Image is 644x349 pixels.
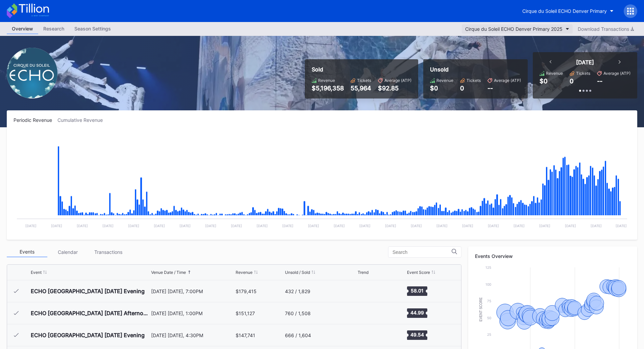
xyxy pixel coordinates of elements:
div: ECHO [GEOGRAPHIC_DATA] [DATE] Evening [31,288,145,295]
text: Event Score [479,297,483,322]
div: Event [31,270,42,275]
div: Revenue [436,78,453,83]
div: Average (ATP) [603,71,630,76]
div: 55,964 [351,85,371,92]
div: 0 [570,78,574,85]
text: [DATE] [616,224,627,228]
div: Unsold / Sold [285,270,310,275]
div: 0 [460,85,481,92]
div: 432 / 1,829 [285,288,310,294]
text: 58.01 [411,288,424,293]
div: Season Settings [69,24,116,34]
div: Average (ATP) [384,78,411,83]
div: Revenue [546,71,563,76]
div: Periodic Revenue [14,117,57,123]
text: [DATE] [565,224,576,228]
div: [DATE] [DATE], 4:30PM [151,332,234,338]
text: [DATE] [411,224,422,228]
div: -- [597,78,602,85]
text: [DATE] [539,224,550,228]
text: [DATE] [514,224,525,228]
text: 125 [485,265,491,269]
div: Calendar [47,247,88,257]
svg: Chart title [358,305,378,322]
text: [DATE] [154,224,165,228]
div: Download Transactions [578,26,634,32]
text: [DATE] [231,224,242,228]
text: [DATE] [180,224,191,228]
div: Event Score [407,270,430,275]
svg: Chart title [14,131,630,233]
a: Overview [7,24,38,34]
text: [DATE] [308,224,319,228]
text: [DATE] [488,224,499,228]
a: Research [38,24,69,34]
div: Average (ATP) [494,78,521,83]
button: Cirque du Soleil ECHO Denver Primary 2025 [462,24,573,34]
div: [DATE] [DATE], 1:00PM [151,310,234,316]
text: [DATE] [591,224,602,228]
text: [DATE] [282,224,293,228]
div: Trend [358,270,368,275]
text: [DATE] [102,224,114,228]
div: Cirque du Soleil ECHO Denver Primary [522,8,607,14]
div: Tickets [576,71,590,76]
div: Research [38,24,69,34]
text: 44.99 [410,310,424,315]
div: $179,415 [236,288,257,294]
div: ECHO [GEOGRAPHIC_DATA] [DATE] Evening [31,332,145,339]
div: Revenue [318,78,335,83]
div: $5,196,358 [312,85,344,92]
text: [DATE] [385,224,396,228]
div: $0 [540,78,548,85]
div: Unsold [430,66,521,73]
text: [DATE] [25,224,37,228]
img: Cirque_du_Soleil_ECHO_Denver_Primary.png [7,48,57,99]
a: Season Settings [69,24,116,34]
div: Cumulative Revenue [57,117,108,123]
text: 25 [487,332,491,336]
div: $0 [430,85,453,92]
text: [DATE] [257,224,268,228]
button: Download Transactions [574,24,637,34]
text: [DATE] [436,224,448,228]
div: Events [7,247,47,257]
text: [DATE] [359,224,371,228]
div: $92.85 [378,85,411,92]
div: -- [487,85,521,92]
div: $147,741 [236,332,255,338]
text: [DATE] [51,224,62,228]
div: Venue Date / Time [151,270,186,275]
text: [DATE] [462,224,473,228]
button: Cirque du Soleil ECHO Denver Primary [517,5,619,17]
div: Tickets [357,78,371,83]
text: [DATE] [334,224,345,228]
text: 100 [485,282,491,286]
text: [DATE] [77,224,88,228]
text: 75 [487,299,491,303]
text: [DATE] [128,224,139,228]
input: Search [392,249,452,255]
div: Transactions [88,247,128,257]
text: [DATE] [205,224,216,228]
div: Cirque du Soleil ECHO Denver Primary 2025 [465,26,563,32]
div: Events Overview [475,253,630,259]
div: 666 / 1,604 [285,332,311,338]
text: 49.54 [410,332,424,337]
div: $151,127 [236,310,255,316]
svg: Chart title [358,283,378,300]
svg: Chart title [358,327,378,344]
div: 760 / 1,508 [285,310,311,316]
div: Sold [312,66,411,73]
div: [DATE] [DATE], 7:00PM [151,288,234,294]
div: ECHO [GEOGRAPHIC_DATA] [DATE] Afternoon [31,310,149,317]
div: Revenue [236,270,253,275]
div: [DATE] [576,59,594,66]
div: Tickets [467,78,481,83]
text: 50 [487,316,491,320]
